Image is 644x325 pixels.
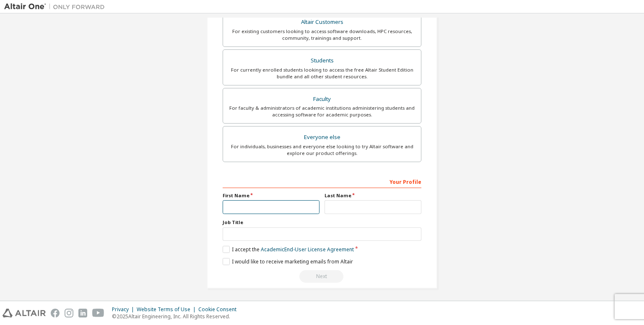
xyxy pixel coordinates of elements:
img: facebook.svg [51,309,60,317]
label: Last Name [325,192,421,199]
label: First Name [223,192,319,199]
div: Students [228,55,416,67]
img: linkedin.svg [78,309,87,317]
img: altair_logo.svg [3,309,46,317]
p: © 2025 Altair Engineering, Inc. All Rights Reserved. [112,313,241,320]
label: Job Title [223,219,421,226]
label: I would like to receive marketing emails from Altair [223,258,353,265]
div: Read and acccept EULA to continue [223,270,421,283]
div: Everyone else [228,132,416,143]
a: Academic End-User License Agreement [261,246,354,253]
div: For currently enrolled students looking to access the free Altair Student Edition bundle and all ... [228,67,416,80]
div: For individuals, businesses and everyone else looking to try Altair software and explore our prod... [228,143,416,157]
div: Your Profile [223,175,421,188]
div: For existing customers looking to access software downloads, HPC resources, community, trainings ... [228,28,416,41]
img: instagram.svg [65,309,73,317]
div: Website Terms of Use [137,306,198,313]
img: Altair One [4,3,109,11]
div: Cookie Consent [198,306,241,313]
div: For faculty & administrators of academic institutions administering students and accessing softwa... [228,105,416,118]
div: Altair Customers [228,16,416,28]
img: youtube.svg [92,309,104,317]
label: I accept the [223,246,354,253]
div: Privacy [112,306,137,313]
div: Faculty [228,93,416,105]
